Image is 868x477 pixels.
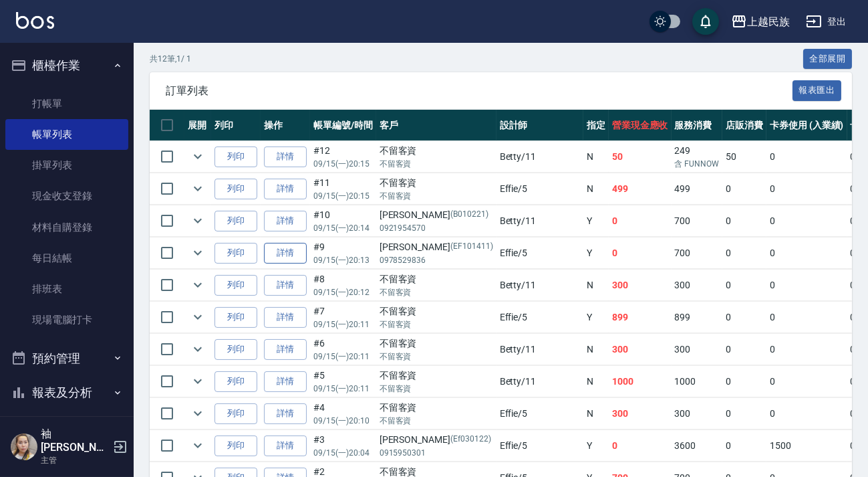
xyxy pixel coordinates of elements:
th: 操作 [261,110,310,141]
td: 700 [672,205,723,237]
button: expand row [188,339,208,359]
a: 每日結帳 [5,243,128,274]
div: 不留客資 [380,337,493,351]
button: 報表匯出 [792,80,842,101]
button: 全部展開 [803,49,853,70]
div: [PERSON_NAME] [380,433,493,447]
button: 列印 [214,307,257,328]
p: 09/15 (一) 20:04 [313,447,373,459]
th: 服務消費 [672,110,723,141]
p: 主管 [41,454,109,466]
td: 300 [609,398,672,430]
td: 0 [766,334,847,365]
td: N [583,366,609,397]
h5: 袖[PERSON_NAME] [41,427,109,454]
td: 0 [766,237,847,269]
td: 300 [672,398,723,430]
td: #4 [310,398,376,430]
button: 櫃檯作業 [5,48,128,83]
th: 營業現金應收 [609,110,672,141]
div: 不留客資 [380,369,493,383]
td: 499 [609,173,672,205]
td: 0 [766,173,847,205]
th: 帳單編號/時間 [310,110,376,141]
p: 不留客資 [380,383,493,395]
td: 300 [609,334,672,365]
td: 300 [609,270,672,301]
td: 3600 [672,430,723,462]
p: 不留客資 [380,351,493,363]
button: 報表及分析 [5,375,128,410]
p: (B010221) [450,208,488,222]
th: 展開 [184,110,211,141]
button: 列印 [214,436,257,456]
div: 上越民族 [747,13,790,30]
td: 0 [722,430,766,462]
td: Effie /5 [496,302,583,333]
button: expand row [188,436,208,456]
td: 0 [722,205,766,237]
td: N [583,398,609,430]
button: 列印 [214,147,257,167]
td: 0 [609,430,672,462]
td: Betty /11 [496,270,583,301]
p: (EF101411) [450,240,493,254]
p: 0915950301 [380,447,493,459]
p: 不留客資 [380,318,493,330]
button: 上越民族 [726,8,795,35]
p: (Ef030122) [450,433,491,447]
p: 09/15 (一) 20:15 [313,158,373,170]
div: 不留客資 [380,144,493,158]
p: 0921954570 [380,222,493,234]
button: expand row [188,275,208,295]
td: 1500 [766,430,847,462]
p: 09/15 (一) 20:12 [313,286,373,298]
td: 0 [766,141,847,173]
div: [PERSON_NAME] [380,208,493,222]
span: 訂單列表 [166,84,792,98]
td: #7 [310,302,376,333]
a: 詳情 [264,211,307,231]
a: 報表匯出 [792,84,842,96]
p: 含 FUNNOW [675,158,720,170]
td: N [583,141,609,173]
button: 列印 [214,371,257,392]
a: 詳情 [264,243,307,264]
button: 客戶管理 [5,410,128,445]
td: 0 [722,366,766,397]
div: 不留客資 [380,401,493,415]
td: Effie /5 [496,173,583,205]
td: 0 [722,237,766,269]
img: Person [11,434,37,460]
a: 詳情 [264,179,307,199]
td: 0 [766,398,847,430]
a: 打帳單 [5,88,128,119]
p: 不留客資 [380,415,493,427]
td: 0 [766,366,847,397]
td: 0 [766,302,847,333]
td: Betty /11 [496,205,583,237]
td: #6 [310,334,376,365]
button: expand row [188,147,208,167]
td: 1000 [609,366,672,397]
td: N [583,173,609,205]
a: 詳情 [264,371,307,392]
td: 50 [722,141,766,173]
td: Y [583,430,609,462]
p: 09/15 (一) 20:13 [313,254,373,266]
a: 詳情 [264,436,307,456]
button: 列印 [214,403,257,424]
button: expand row [188,243,208,263]
td: Betty /11 [496,141,583,173]
button: 登出 [801,9,852,34]
p: 共 12 筆, 1 / 1 [150,53,191,65]
a: 現場電腦打卡 [5,304,128,335]
p: 不留客資 [380,286,493,298]
button: 列印 [214,275,257,296]
button: expand row [188,307,208,327]
p: 09/15 (一) 20:11 [313,383,373,395]
p: 09/15 (一) 20:14 [313,222,373,234]
td: 899 [609,302,672,333]
td: #3 [310,430,376,462]
td: 0 [609,205,672,237]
